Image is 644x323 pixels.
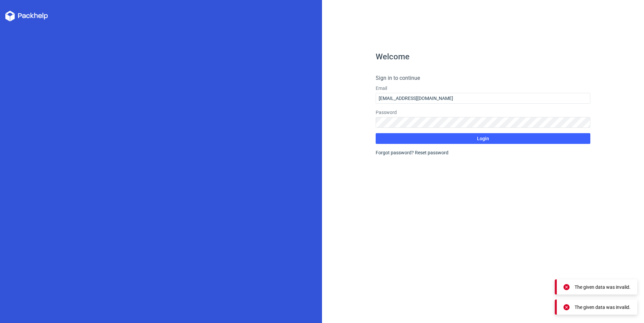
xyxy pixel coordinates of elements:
div: The given data was invalid. [575,304,631,311]
h1: Welcome [376,53,590,61]
label: Password [376,109,590,116]
div: The given data was invalid. [575,284,631,290]
h4: Sign in to continue [376,74,590,82]
span: Login [477,136,489,141]
button: Login [376,133,590,144]
a: Reset password [415,150,448,155]
label: Email [376,85,590,92]
div: Forgot password? [376,149,590,156]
